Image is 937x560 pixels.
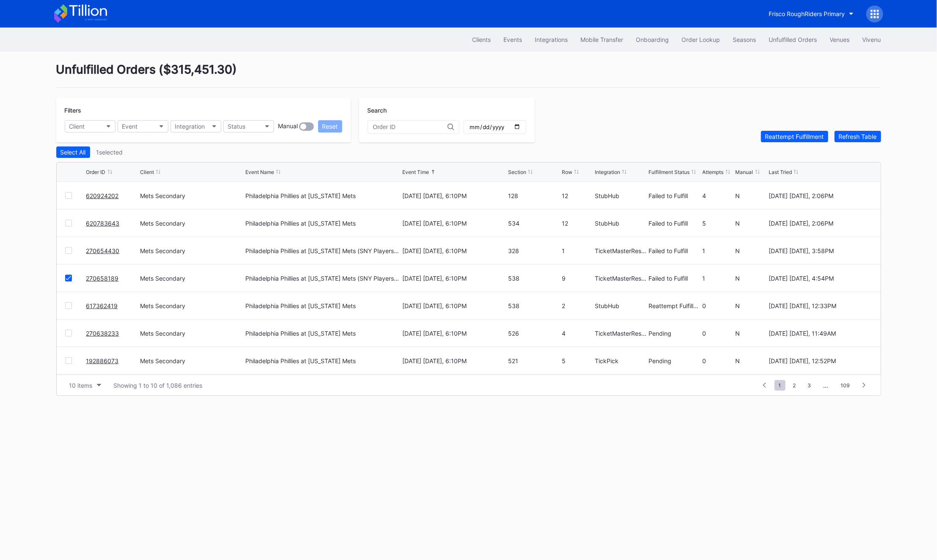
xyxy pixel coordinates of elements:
div: 10 items [69,382,93,389]
div: ... [817,382,835,389]
div: Mets Secondary [140,220,243,227]
div: 328 [508,247,560,254]
div: N [736,275,767,282]
a: 617362419 [86,302,118,309]
div: Failed to Fulfill [648,220,700,227]
div: Unfulfilled Orders [769,36,817,43]
a: Integrations [529,32,574,47]
input: Order ID [373,124,448,130]
div: Reattempt Fulfillment [765,133,824,140]
button: Order Lookup [676,32,727,47]
div: Attempts [703,169,724,175]
button: Clients [466,32,497,47]
div: Failed to Fulfill [648,275,700,282]
button: Onboarding [630,32,676,47]
div: Events [504,36,522,43]
a: 192886073 [86,357,119,364]
button: Events [497,32,529,47]
div: N [736,357,767,364]
div: 526 [508,330,560,337]
span: 1 [775,380,786,391]
div: Select All [60,149,86,156]
div: [DATE] [DATE], 6:10PM [402,220,506,227]
div: N [736,220,767,227]
div: Mets Secondary [140,275,243,282]
div: [DATE] [DATE], 12:52PM [769,357,872,364]
div: Event Name [245,169,274,175]
div: Seasons [733,36,756,43]
div: Mets Secondary [140,357,243,364]
div: 521 [508,357,560,364]
a: 620924202 [86,192,119,199]
a: 620783643 [86,220,120,227]
div: N [736,302,767,309]
div: Reset [322,123,338,130]
div: TicketMasterResale [595,330,646,337]
div: Order ID [86,169,106,175]
div: Fulfillment Status [648,169,690,175]
a: 270638233 [86,330,119,337]
div: Integrations [535,36,568,43]
div: Philadelphia Phillies at [US_STATE] Mets [245,192,356,199]
div: 4 [562,330,593,337]
div: Integration [595,169,620,175]
div: Philadelphia Phillies at [US_STATE] Mets [245,357,356,364]
div: Philadelphia Phillies at [US_STATE] Mets (SNY Players Pins Featuring [PERSON_NAME], [PERSON_NAME]... [245,247,400,254]
div: Philadelphia Phillies at [US_STATE] Mets [245,220,356,227]
div: [DATE] [DATE], 6:10PM [402,302,506,309]
div: Refresh Table [839,133,877,140]
div: [DATE] [DATE], 4:54PM [769,275,872,282]
div: [DATE] [DATE], 6:10PM [402,275,506,282]
button: Reattempt Fulfillment [761,131,828,142]
div: 538 [508,275,560,282]
div: 1 [703,247,734,254]
button: 10 items [65,380,105,391]
div: N [736,192,767,199]
div: 0 [703,302,734,309]
div: Venues [830,36,850,43]
div: Showing 1 to 10 of 1,086 entries [114,382,203,389]
button: Seasons [727,32,763,47]
div: TicketMasterResale [595,275,646,282]
button: Mobile Transfer [574,32,630,47]
button: Vivenu [856,32,888,47]
div: Clients [473,36,491,43]
div: [DATE] [DATE], 2:06PM [769,220,872,227]
button: Unfulfilled Orders [763,32,824,47]
div: Pending [648,357,700,364]
button: Refresh Table [835,131,881,142]
button: Frisco RoughRiders Primary [763,6,860,22]
div: 5 [703,220,734,227]
div: N [736,330,767,337]
button: Reset [318,120,342,132]
div: TicketMasterResale [595,247,646,254]
div: 0 [703,330,734,337]
div: Mets Secondary [140,247,243,254]
div: 1 [703,275,734,282]
div: [DATE] [DATE], 3:58PM [769,247,872,254]
div: Search [368,107,526,114]
button: Event [118,120,168,132]
div: 2 [562,302,593,309]
div: 5 [562,357,593,364]
a: 270654430 [86,247,120,254]
a: 270658189 [86,275,119,282]
div: 9 [562,275,593,282]
div: 0 [703,357,734,364]
div: Integration [175,123,205,130]
div: Onboarding [636,36,669,43]
div: Row [562,169,572,175]
span: 2 [789,380,800,391]
div: [DATE] [DATE], 6:10PM [402,330,506,337]
div: TickPick [595,357,646,364]
div: 538 [508,302,560,309]
div: Failed to Fulfill [648,192,700,199]
div: StubHub [595,192,646,199]
button: Client [65,120,115,132]
div: N [736,247,767,254]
